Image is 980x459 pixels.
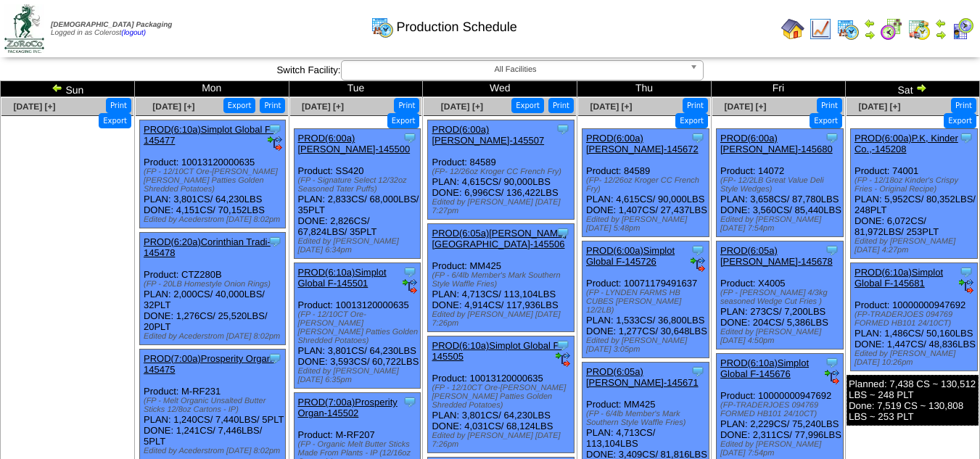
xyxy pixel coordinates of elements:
a: PROD(6:10a)Simplot Global F-145505 [432,340,561,362]
img: home.gif [781,17,804,41]
img: Tooltip [959,265,973,279]
img: Tooltip [825,243,839,257]
button: Print [260,98,285,113]
div: (FP - 20LB Homestyle Onion Rings) [144,280,285,289]
div: Planned: 7,438 CS ~ 130,512 LBS ~ 248 PLT Done: 7,519 CS ~ 130,808 LBS ~ 253 PLT [847,375,979,426]
span: [DEMOGRAPHIC_DATA] Packaging [51,21,172,29]
div: Edited by [PERSON_NAME] [DATE] 4:27pm [855,237,977,255]
img: arrowright.gif [915,82,927,94]
button: Export [675,113,708,128]
img: Tooltip [959,131,973,145]
div: Product: 10071179491637 PLAN: 1,533CS / 36,800LBS DONE: 1,277CS / 30,648LBS [582,241,709,358]
span: [DATE] [+] [724,102,766,112]
div: Edited by [PERSON_NAME] [DATE] 4:50pm [720,328,843,345]
div: Edited by [PERSON_NAME] [DATE] 6:34pm [298,237,421,255]
a: [DATE] [+] [152,102,194,112]
div: (FP - [PERSON_NAME] 4/3kg seasoned Wedge Cut Fries ) [720,289,843,306]
a: [DATE] [+] [302,102,344,112]
a: [DATE] [+] [13,102,55,112]
div: Edited by [PERSON_NAME] [DATE] 7:26pm [432,310,573,328]
div: Product: X4005 PLAN: 273CS / 7,200LBS DONE: 204CS / 5,386LBS [716,241,843,350]
a: PROD(6:00a)[PERSON_NAME]-145680 [720,133,833,154]
button: Print [951,98,976,113]
div: Edited by [PERSON_NAME] [DATE] 7:27pm [432,198,573,215]
button: Export [810,113,842,128]
td: Mon [134,81,289,97]
button: Export [511,98,544,113]
img: ediSmall.gif [556,352,570,367]
img: Tooltip [556,122,570,136]
img: calendarprod.gif [836,17,860,41]
span: Production Schedule [397,20,517,35]
img: arrowright.gif [935,29,947,41]
a: [DATE] [+] [858,102,900,112]
div: (FP - 12/10CT Ore-[PERSON_NAME] [PERSON_NAME] Patties Golden Shredded Potatoes) [144,168,285,194]
button: Print [394,98,419,113]
img: Tooltip [268,234,282,249]
td: Wed [423,81,577,97]
img: ediSmall.gif [403,279,417,294]
button: Print [683,98,708,113]
div: Edited by [PERSON_NAME] [DATE] 6:35pm [298,367,421,384]
a: PROD(7:00a)Prosperity Organ-145475 [144,353,275,375]
a: PROD(6:10a)Simplot Global F-145681 [855,267,943,289]
img: arrowright.gif [864,29,876,41]
img: arrowleft.gif [864,17,876,29]
td: Tue [289,81,423,97]
div: Edited by [PERSON_NAME] [DATE] 5:48pm [586,215,709,233]
div: (FP-TRADERJOES 094769 FORMED HB101 24/10CT) [855,310,977,328]
div: (FP - Melt Organic Unsalted Butter Sticks 12/8oz Cartons - IP) [144,397,285,414]
div: Edited by [PERSON_NAME] [DATE] 7:26pm [432,431,573,449]
div: Product: 10013120000635 PLAN: 3,801CS / 64,230LBS DONE: 4,031CS / 68,124LBS [428,336,574,453]
div: Product: 74001 PLAN: 5,952CS / 80,352LBS / 248PLT DONE: 6,072CS / 81,972LBS / 253PLT [850,129,977,259]
img: Tooltip [691,243,705,257]
a: PROD(6:10a)Simplot Global F-145676 [720,357,809,379]
div: (FP - 6/4lb Member's Mark Southern Style Waffle Fries) [586,410,709,427]
div: (FP- 12/2LB Great Value Deli Style Wedges) [720,176,843,194]
img: line_graph.gif [809,17,832,41]
a: [DATE] [+] [441,102,483,112]
img: Tooltip [825,131,839,145]
img: Tooltip [403,131,417,145]
a: PROD(6:05a)[PERSON_NAME]-145678 [720,245,833,267]
img: Tooltip [403,265,417,279]
div: Edited by [PERSON_NAME] [DATE] 7:54pm [720,215,843,233]
button: Export [223,98,256,113]
img: Tooltip [691,131,705,145]
a: PROD(6:05a)[PERSON_NAME]-145671 [586,366,699,388]
img: Tooltip [556,226,570,240]
img: zoroco-logo-small.webp [4,4,44,53]
span: Logged in as Colerost [51,21,172,37]
a: PROD(6:20a)Corinthian Tradi-145478 [144,236,271,258]
td: Thu [577,81,712,97]
div: (FP - Signature Select 12/32oz Seasoned Tater Puffs) [298,176,421,194]
div: (FP- 12/26oz Kroger CC French Fry) [586,176,709,194]
div: Product: 84589 PLAN: 4,615CS / 90,000LBS DONE: 1,407CS / 27,437LBS [582,129,709,237]
img: Tooltip [691,364,705,379]
img: calendarblend.gif [880,17,903,41]
div: Product: 14072 PLAN: 3,658CS / 87,780LBS DONE: 3,560CS / 85,440LBS [716,129,843,237]
a: (logout) [121,29,146,37]
td: Fri [711,81,845,97]
img: ediSmall.gif [691,257,705,272]
div: Product: SS420 PLAN: 2,833CS / 68,000LBS / 35PLT DONE: 2,826CS / 67,824LBS / 35PLT [294,129,421,259]
img: Tooltip [268,351,282,365]
a: PROD(6:00a)[PERSON_NAME]-145500 [298,133,411,154]
div: Product: 10000000947692 PLAN: 1,486CS / 50,160LBS DONE: 1,447CS / 48,836LBS [850,263,977,371]
div: Product: CTZ280B PLAN: 2,000CS / 40,000LBS / 32PLT DONE: 1,276CS / 25,520LBS / 20PLT [139,233,285,345]
td: Sun [1,81,135,97]
img: ediSmall.gif [825,370,839,384]
td: Sat [845,81,979,97]
img: Tooltip [403,394,417,409]
div: Product: 10013120000635 PLAN: 3,801CS / 64,230LBS DONE: 3,593CS / 60,722LBS [294,263,421,389]
button: Export [99,113,131,128]
a: PROD(6:05a)[PERSON_NAME][GEOGRAPHIC_DATA]-145506 [432,228,567,249]
a: PROD(6:00a)[PERSON_NAME]-145507 [432,124,544,146]
a: PROD(6:00a)P.K, Kinder Co.,-145208 [855,133,958,154]
img: arrowleft.gif [935,17,947,29]
div: Edited by [PERSON_NAME] [DATE] 3:05pm [586,336,709,354]
a: [DATE] [+] [590,102,632,112]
